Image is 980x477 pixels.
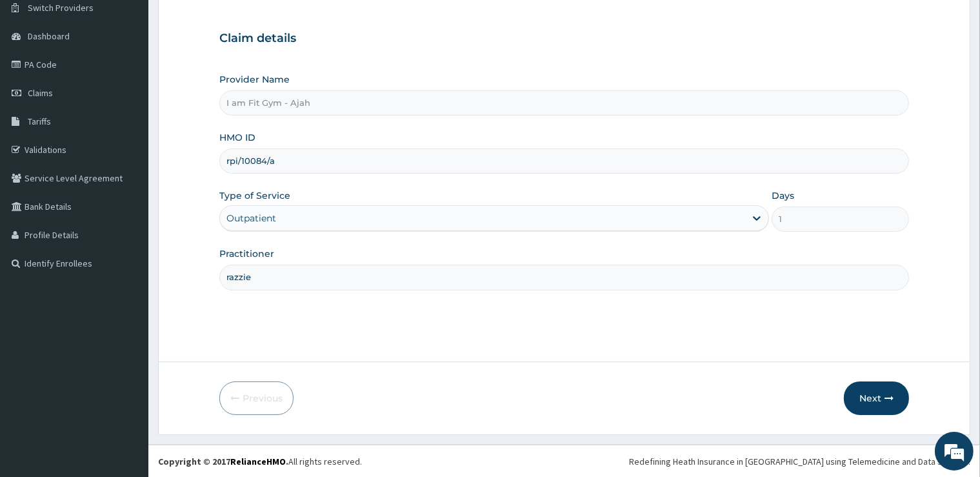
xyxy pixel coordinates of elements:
[212,6,243,37] div: Minimize live chat window
[6,330,246,375] textarea: Type your message and hit 'Enter'
[219,131,255,144] label: HMO ID
[844,381,909,415] button: Next
[772,189,794,202] label: Days
[158,456,288,467] strong: Copyright © 2017 .
[24,65,52,97] img: d_794563401_company_1708531726252_794563401
[219,265,908,290] input: Enter Name
[219,381,294,415] button: Previous
[28,116,51,127] span: Tariffs
[75,151,178,281] span: We're online!
[28,2,94,14] span: Switch Providers
[219,247,274,260] label: Practitioner
[67,72,217,89] div: Chat with us now
[219,189,290,202] label: Type of Service
[219,73,290,86] label: Provider Name
[629,455,970,468] div: Redefining Heath Insurance in [GEOGRAPHIC_DATA] using Telemedicine and Data Science!
[28,30,70,42] span: Dashboard
[219,32,908,46] h3: Claim details
[28,87,53,99] span: Claims
[230,456,286,467] a: RelianceHMO
[219,148,908,174] input: Enter HMO ID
